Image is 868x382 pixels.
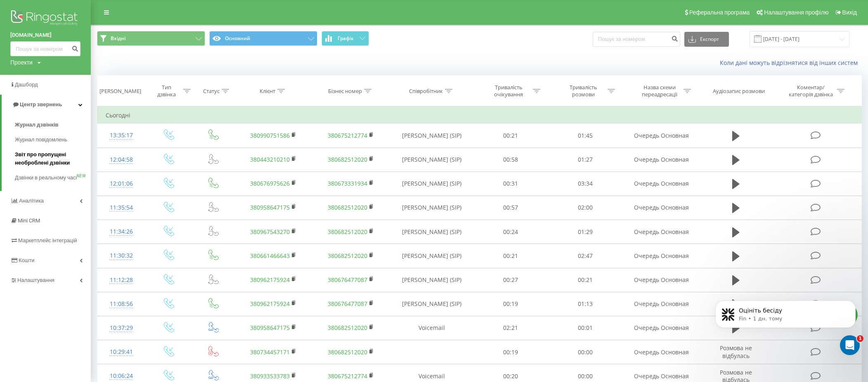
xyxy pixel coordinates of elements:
[15,132,91,147] a: Журнал повідомлень
[250,324,290,332] a: 380958647175
[328,276,367,284] a: 380676477087
[250,131,290,139] a: 380990751586
[720,59,862,67] a: Коли дані можуть відрізнятися вiд інших систем
[390,196,473,220] td: [PERSON_NAME] (SIP)
[622,220,700,244] td: Очередь Основная
[328,228,367,236] a: 380682512020
[473,244,548,268] td: 00:21
[390,268,473,292] td: [PERSON_NAME] (SIP)
[328,324,367,332] a: 380682512020
[106,152,137,168] div: 12:04:58
[328,131,367,139] a: 380675212774
[203,88,220,95] div: Статус
[548,124,623,148] td: 01:45
[561,84,605,98] div: Тривалість розмови
[840,335,860,355] iframe: Intercom live chat
[10,31,80,39] a: [DOMAIN_NAME]
[250,228,290,236] a: 380967543270
[473,196,548,220] td: 00:57
[250,179,290,187] a: 380676975626
[111,35,125,42] span: Вхідні
[106,248,137,264] div: 11:30:32
[328,372,367,380] a: 380675212774
[250,203,290,211] a: 380958647175
[548,268,623,292] td: 00:21
[106,344,137,360] div: 10:29:41
[18,237,77,244] span: Маркетплейс інтеграцій
[622,340,700,364] td: Очередь Основная
[684,32,729,47] button: Експорт
[15,81,38,88] span: Дашборд
[764,9,828,16] span: Налаштування профілю
[328,300,367,308] a: 380676477087
[473,124,548,148] td: 00:21
[152,84,181,98] div: Тип дзвінка
[209,31,317,46] button: Основний
[106,127,137,143] div: 13:35:17
[250,372,290,380] a: 380933533783
[10,41,80,56] input: Пошук за номером
[622,172,700,196] td: Очередь Основная
[19,198,44,204] span: Аналiтика
[106,176,137,192] div: 12:01:06
[17,277,54,283] span: Налаштування
[15,150,87,167] span: Звіт про пропущені необроблені дзвінки
[473,220,548,244] td: 00:24
[15,174,77,182] span: Дзвінки в реальному часі
[15,170,91,185] a: Дзвінки в реальному часіNEW
[322,31,369,46] button: Графік
[97,31,205,46] button: Вхідні
[15,147,91,170] a: Звіт про пропущені необроблені дзвінки
[106,296,137,312] div: 11:08:56
[15,117,91,132] a: Журнал дзвінків
[487,84,531,98] div: Тривалість очікування
[548,172,623,196] td: 03:34
[622,244,700,268] td: Очередь Основная
[548,244,623,268] td: 02:47
[409,88,443,95] div: Співробітник
[622,268,700,292] td: Очередь Основная
[548,148,623,172] td: 01:27
[473,268,548,292] td: 00:27
[106,320,137,336] div: 10:37:29
[390,244,473,268] td: [PERSON_NAME] (SIP)
[473,148,548,172] td: 00:58
[689,9,750,16] span: Реферальна програма
[328,348,367,356] a: 380682512020
[328,203,367,211] a: 380682512020
[637,84,681,98] div: Назва схеми переадресації
[548,196,623,220] td: 02:00
[390,172,473,196] td: [PERSON_NAME] (SIP)
[15,121,59,129] span: Журнал дзвінків
[548,316,623,340] td: 00:01
[20,101,62,107] span: Центр звернень
[622,316,700,340] td: Очередь Основная
[2,95,91,115] a: Центр звернень
[473,340,548,364] td: 00:19
[99,88,141,95] div: [PERSON_NAME]
[390,292,473,316] td: [PERSON_NAME] (SIP)
[338,36,354,41] span: Графік
[622,148,700,172] td: Очередь Основная
[106,224,137,240] div: 11:34:26
[250,252,290,260] a: 380661466643
[10,8,80,29] img: Ringostat logo
[250,348,290,356] a: 380734457171
[622,292,700,316] td: Очередь Основная
[106,200,137,216] div: 11:35:54
[473,172,548,196] td: 00:31
[328,88,362,95] div: Бізнес номер
[328,252,367,260] a: 380682512020
[703,283,868,360] iframe: Intercom notifications повідомлення
[10,58,33,67] div: Проекти
[390,316,473,340] td: Voicemail
[250,300,290,308] a: 380962175924
[390,124,473,148] td: [PERSON_NAME] (SIP)
[390,148,473,172] td: [PERSON_NAME] (SIP)
[713,88,765,95] div: Аудіозапис розмови
[857,335,863,342] span: 1
[622,196,700,220] td: Очередь Основная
